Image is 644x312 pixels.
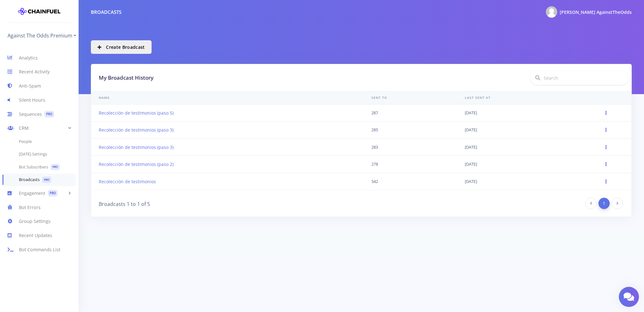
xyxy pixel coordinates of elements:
[99,74,525,82] h3: My Broadcast History
[364,92,457,105] th: Sent To
[91,92,364,105] th: Name
[99,161,174,167] a: Recolección de testimonios (paso 2)
[364,122,457,139] td: 285
[364,139,457,156] td: 283
[99,110,174,116] a: Recolección de testimonios (paso 5)
[457,92,581,105] th: Last Sent At
[364,104,457,122] td: 287
[106,44,145,50] span: Create Broadcast
[560,9,632,15] span: [PERSON_NAME] AgainstTheOdds
[364,156,457,173] td: 278
[544,71,629,85] input: Search
[48,190,58,196] span: PRO
[457,139,581,156] td: [DATE]
[99,127,174,133] a: Recolección de testimonios (paso 3)
[598,198,610,209] a: 1
[51,164,60,170] span: PRO
[541,5,632,19] a: @David_AgainstTheOdds Photo [PERSON_NAME] AgainstTheOdds
[8,31,76,41] a: Against The Odds Premium
[457,104,581,122] td: [DATE]
[546,6,557,18] img: @David_AgainstTheOdds Photo
[18,5,60,18] img: chainfuel-logo
[457,156,581,173] td: [DATE]
[3,173,76,186] a: BroadcastsPRO
[91,40,152,54] button: Create Broadcast
[44,111,54,117] span: PRO
[99,144,174,150] a: Recolección de testimonios (paso 3)
[457,122,581,139] td: [DATE]
[91,9,121,16] div: Broadcasts
[99,179,156,184] a: Recolección de testimonios
[42,177,51,183] span: PRO
[364,173,457,190] td: 542
[94,198,361,209] div: Broadcasts 1 to 1 of 5
[457,173,581,190] td: [DATE]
